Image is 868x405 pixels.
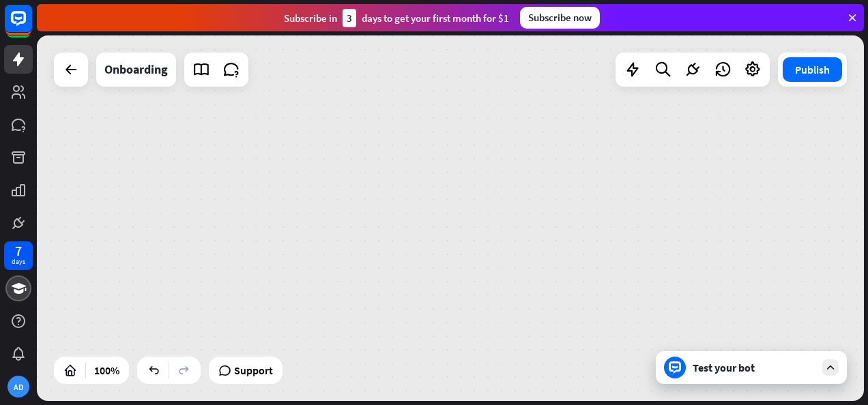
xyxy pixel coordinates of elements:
[520,7,600,29] div: Subscribe now
[12,257,25,267] div: days
[4,241,33,270] a: 7 days
[343,9,356,27] div: 3
[284,9,509,27] div: Subscribe in days to get your first month for $1
[15,245,22,257] div: 7
[8,376,29,397] div: AD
